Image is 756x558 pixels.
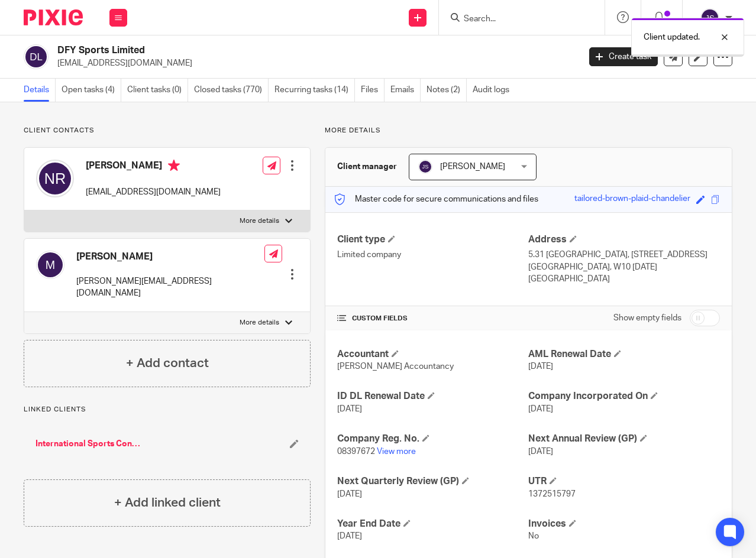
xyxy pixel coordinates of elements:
p: More details [325,126,732,135]
span: 08397672 [337,447,375,456]
p: [GEOGRAPHIC_DATA] [528,273,720,285]
span: No [528,532,539,540]
label: Show empty fields [613,312,681,324]
img: svg%3E [418,160,432,174]
h4: Client type [337,233,529,246]
h4: Accountant [337,348,529,361]
a: Emails [390,79,421,102]
p: [GEOGRAPHIC_DATA], W10 [DATE] [528,261,720,273]
span: [DATE] [528,362,553,371]
a: Details [24,79,56,102]
img: svg%3E [36,160,74,197]
h4: AML Renewal Date [528,348,720,361]
h4: Year End Date [337,518,529,530]
img: Pixie [24,9,83,25]
h4: Company Reg. No. [337,433,529,445]
span: 1372515797 [528,490,576,498]
h4: [PERSON_NAME] [76,251,264,263]
a: International Sports Consulting Limited [35,438,141,450]
a: Files [361,79,385,102]
p: Limited company [337,249,529,261]
p: Client updated. [644,31,700,43]
h4: Company Incorporated On [528,390,720,403]
h4: + Add contact [126,354,209,372]
a: Closed tasks (770) [194,79,269,102]
h4: Invoices [528,518,720,530]
span: [PERSON_NAME] [440,163,505,171]
i: Primary [168,160,180,171]
h4: ID DL Renewal Date [337,390,529,403]
span: [DATE] [528,447,553,456]
h4: Next Annual Review (GP) [528,433,720,445]
h4: UTR [528,475,720,488]
h2: DFY Sports Limited [57,44,469,57]
p: [PERSON_NAME][EMAIL_ADDRESS][DOMAIN_NAME] [76,275,264,300]
img: svg%3E [36,251,64,279]
p: [EMAIL_ADDRESS][DOMAIN_NAME] [86,186,221,198]
h4: + Add linked client [114,494,221,512]
a: Recurring tasks (14) [274,79,355,102]
p: [EMAIL_ADDRESS][DOMAIN_NAME] [57,57,571,69]
a: Notes (2) [427,79,467,102]
h4: Address [528,233,720,246]
a: Open tasks (4) [62,79,121,102]
img: svg%3E [24,44,49,69]
span: [DATE] [337,532,362,540]
div: tailored-brown-plaid-chandelier [574,193,690,206]
p: Linked clients [24,405,311,414]
img: svg%3E [700,8,719,27]
h3: Client manager [337,161,397,173]
h4: Next Quarterly Review (GP) [337,475,529,488]
span: [DATE] [337,405,362,413]
a: Client tasks (0) [127,79,188,102]
p: Client contacts [24,126,311,135]
p: Master code for secure communications and files [334,193,538,205]
h4: [PERSON_NAME] [86,160,221,174]
a: Audit logs [473,79,515,102]
span: [PERSON_NAME] Accountancy [337,362,454,371]
span: [DATE] [528,405,553,413]
p: 5.31 [GEOGRAPHIC_DATA], [STREET_ADDRESS] [528,249,720,261]
span: [DATE] [337,490,362,498]
p: More details [240,318,279,327]
h4: CUSTOM FIELDS [337,314,529,323]
a: View more [377,447,416,456]
p: More details [240,216,279,226]
a: Create task [589,47,658,66]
